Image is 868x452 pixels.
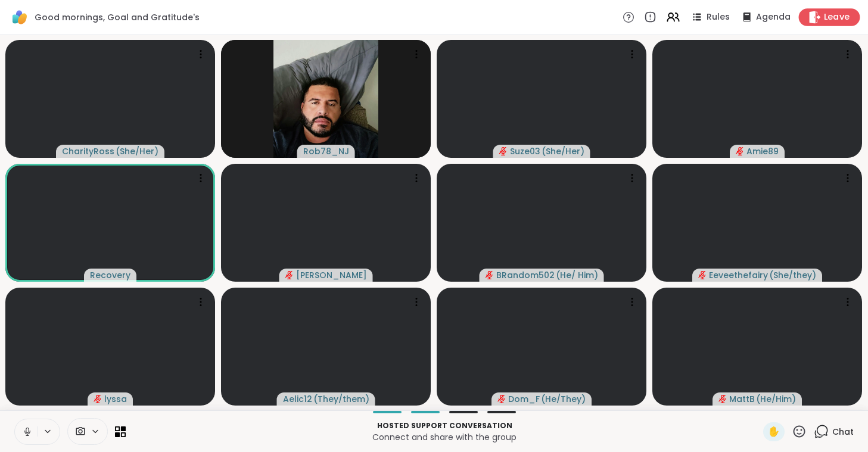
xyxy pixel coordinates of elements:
span: MattB [729,393,755,405]
span: audio-muted [94,395,102,403]
span: ( She/they ) [769,269,816,281]
span: audio-muted [718,395,727,403]
span: [PERSON_NAME] [296,269,367,281]
img: Rob78_NJ [273,40,378,158]
span: ( They/them ) [313,393,369,405]
span: Rules [707,11,730,23]
span: Amie89 [746,145,779,157]
p: Connect and share with the group [133,431,756,443]
span: audio-muted [499,147,508,155]
span: Chat [832,426,854,438]
span: Leave [824,11,850,24]
span: Dom_F [508,393,540,405]
span: ( He/ Him ) [556,269,598,281]
p: Hosted support conversation [133,420,756,431]
span: Aelic12 [283,393,312,405]
span: ( He/They ) [541,393,586,405]
span: ✋ [768,425,780,439]
span: Recovery [90,269,130,281]
span: audio-muted [285,271,294,279]
span: audio-muted [736,147,744,155]
span: Rob78_NJ [303,145,349,157]
span: ( He/Him ) [756,393,796,405]
span: ( She/Her ) [116,145,158,157]
span: audio-muted [486,271,494,279]
span: Agenda [756,11,791,23]
span: BRandom502 [496,269,555,281]
span: CharityRoss [62,145,114,157]
span: Eeveethefairy [709,269,768,281]
img: ShareWell Logomark [10,7,30,27]
span: lyssa [104,393,127,405]
span: audio-muted [497,395,506,403]
span: Good mornings, Goal and Gratitude's [35,11,200,23]
span: Suze03 [510,145,540,157]
span: audio-muted [698,271,707,279]
span: ( She/Her ) [542,145,584,157]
